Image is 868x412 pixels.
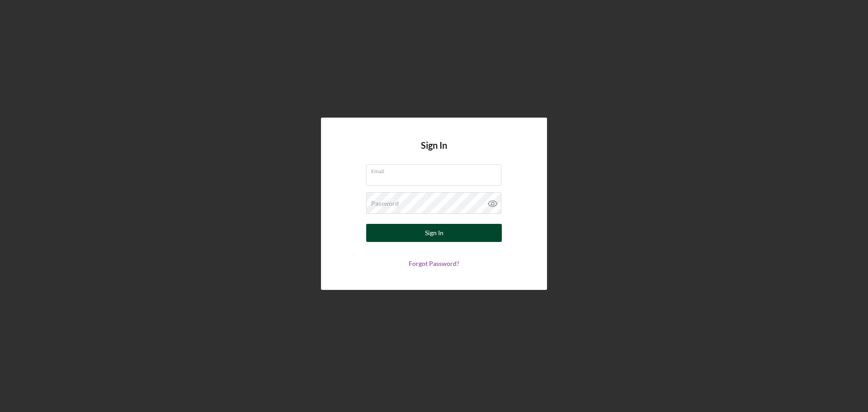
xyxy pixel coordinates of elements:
[366,224,502,242] button: Sign In
[421,140,447,164] h4: Sign In
[409,260,459,267] a: Forgot Password?
[371,200,399,207] label: Password
[425,224,443,242] div: Sign In
[371,165,501,175] label: Email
